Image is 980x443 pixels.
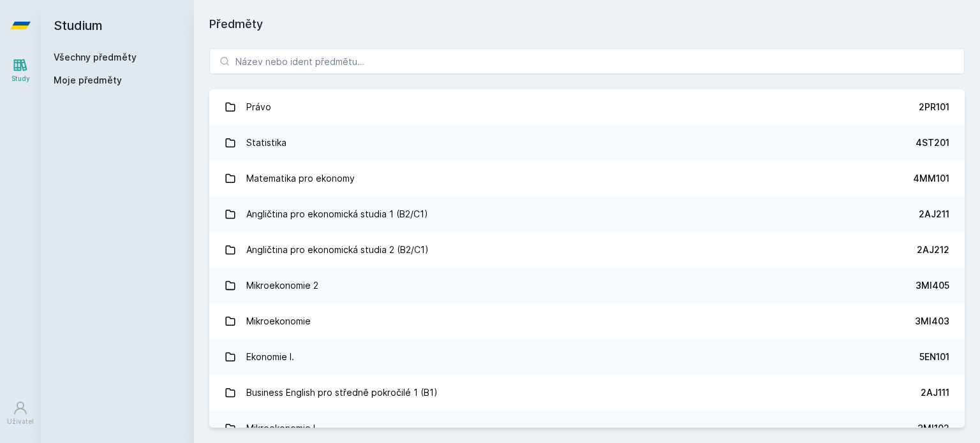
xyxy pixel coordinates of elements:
div: Business English pro středně pokročilé 1 (B1) [246,380,438,405]
input: Název nebo ident předmětu… [209,48,965,74]
a: Mikroekonomie 3MI403 [209,303,965,339]
a: Angličtina pro ekonomická studia 2 (B2/C1) 2AJ212 [209,232,965,268]
div: Angličtina pro ekonomická studia 2 (B2/C1) [246,237,429,263]
a: Angličtina pro ekonomická studia 1 (B2/C1) 2AJ211 [209,196,965,232]
span: Moje předměty [54,74,122,87]
div: Statistika [246,130,286,156]
div: 3MI405 [916,279,949,292]
a: Statistika 4ST201 [209,125,965,161]
div: Právo [246,94,271,120]
div: 2PR101 [919,101,949,113]
a: Business English pro středně pokročilé 1 (B1) 2AJ111 [209,375,965,410]
div: 2AJ212 [917,243,949,256]
div: 4MM101 [913,172,949,185]
div: Mikroekonomie I [246,416,315,441]
a: Právo 2PR101 [209,89,965,125]
div: Study [11,74,30,84]
div: Uživatel [7,417,34,426]
a: Mikroekonomie 2 3MI405 [209,268,965,303]
div: Mikroekonomie [246,309,311,334]
div: 3MI102 [917,422,949,435]
div: 3MI403 [915,315,949,328]
div: 4ST201 [916,136,949,149]
a: Ekonomie I. 5EN101 [209,339,965,375]
div: Ekonomie I. [246,344,294,370]
h1: Předměty [209,15,965,33]
div: Angličtina pro ekonomická studia 1 (B2/C1) [246,201,428,227]
a: Uživatel [3,394,38,433]
div: 5EN101 [919,351,949,363]
div: 2AJ211 [919,208,949,221]
div: Mikroekonomie 2 [246,273,318,298]
a: Všechny předměty [54,52,137,62]
a: Matematika pro ekonomy 4MM101 [209,161,965,196]
a: Study [3,51,38,90]
div: Matematika pro ekonomy [246,166,355,191]
div: 2AJ111 [921,386,949,399]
